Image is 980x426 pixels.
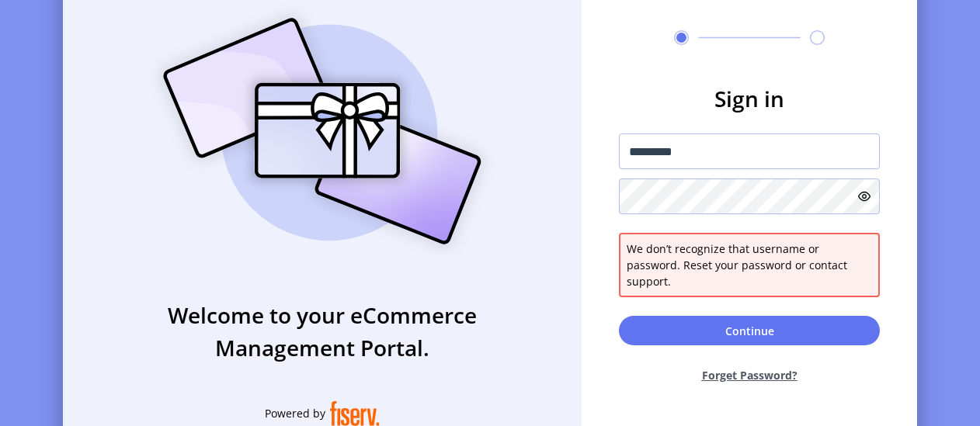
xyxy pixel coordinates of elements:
button: Continue [619,316,880,345]
img: card_Illustration.svg [140,1,505,261]
h3: Welcome to your eCommerce Management Portal. [63,299,582,364]
span: We don’t recognize that username or password. Reset your password or contact support. [627,241,872,289]
button: Forget Password? [619,355,880,396]
span: Powered by [265,405,325,421]
h3: Sign in [619,82,880,115]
